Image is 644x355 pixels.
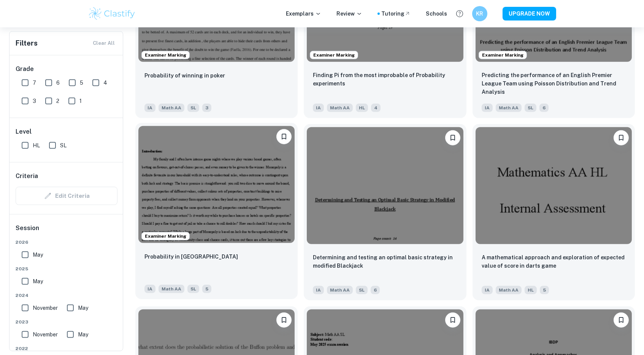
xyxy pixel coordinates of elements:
[56,97,59,105] span: 2
[16,38,38,49] h6: Filters
[16,127,117,136] h6: Level
[276,312,292,328] button: Bookmark
[482,286,493,294] span: IA
[79,97,82,105] span: 1
[503,7,556,21] button: UPGRADE NOW
[327,286,353,294] span: Math AA
[33,141,40,150] span: HL
[472,6,487,21] button: KR
[56,79,60,87] span: 6
[138,126,295,243] img: Math AA IA example thumbnail: Probability in Monopoly
[313,286,324,294] span: IA
[16,224,117,239] h6: Session
[142,52,189,58] span: Examiner Marking
[144,71,225,80] p: Probability of winning in poker
[78,304,88,312] span: May
[525,104,536,112] span: SL
[453,7,466,20] button: Help and Feedback
[16,172,38,181] h6: Criteria
[304,124,466,300] a: BookmarkDetermining and testing an optimal basic strategy in modified BlackjackIAMath AASL6
[356,104,368,112] span: HL
[496,104,522,112] span: Math AA
[445,312,460,328] button: Bookmark
[103,79,107,87] span: 4
[313,71,457,88] p: Finding Pi from the most improbable of Probability experiments
[313,104,324,112] span: IA
[135,124,298,300] a: Examiner MarkingBookmarkProbability in MonopolyIAMath AASL5
[33,304,58,312] span: November
[33,97,36,105] span: 3
[614,312,629,328] button: Bookmark
[482,71,626,96] p: Predicting the performance of an English Premier League Team using Poisson Distribution and Trend...
[327,104,353,112] span: Math AA
[159,104,184,112] span: Math AA
[80,79,83,87] span: 5
[187,285,199,293] span: SL
[202,285,211,293] span: 5
[371,104,381,112] span: 4
[313,253,457,270] p: Determining and testing an optimal basic strategy in modified Blackjack
[336,9,362,18] p: Review
[16,65,117,74] h6: Grade
[307,127,463,244] img: Math AA IA example thumbnail: Determining and testing an optimal basic
[276,129,292,144] button: Bookmark
[381,9,411,18] a: Tutoring
[144,252,238,261] p: Probability in Monopoly
[60,141,67,150] span: SL
[614,130,629,145] button: Bookmark
[202,104,211,112] span: 3
[159,285,184,293] span: Math AA
[426,9,447,18] a: Schools
[539,104,549,112] span: 6
[16,292,117,299] span: 2024
[88,6,136,21] img: Clastify logo
[187,104,199,112] span: SL
[33,330,58,339] span: November
[482,253,626,270] p: A mathematical approach and exploration of expected value of score in darts game
[496,286,522,294] span: Math AA
[33,251,43,259] span: May
[33,277,43,286] span: May
[16,345,117,352] span: 2022
[16,319,117,325] span: 2023
[445,130,460,145] button: Bookmark
[476,127,632,244] img: Math AA IA example thumbnail: A mathematical approach and exploration
[476,9,484,18] h6: KR
[78,330,88,339] span: May
[473,124,635,300] a: BookmarkA mathematical approach and exploration of expected value of score in darts gameIAMath AAHL5
[16,265,117,272] span: 2025
[525,286,537,294] span: HL
[482,104,493,112] span: IA
[144,285,155,293] span: IA
[144,104,155,112] span: IA
[142,233,189,240] span: Examiner Marking
[371,286,380,294] span: 6
[479,52,527,58] span: Examiner Marking
[540,286,549,294] span: 5
[356,286,368,294] span: SL
[310,52,358,58] span: Examiner Marking
[33,79,36,87] span: 7
[286,9,321,18] p: Exemplars
[16,187,117,205] div: Criteria filters are unavailable when searching by topic
[16,239,117,246] span: 2026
